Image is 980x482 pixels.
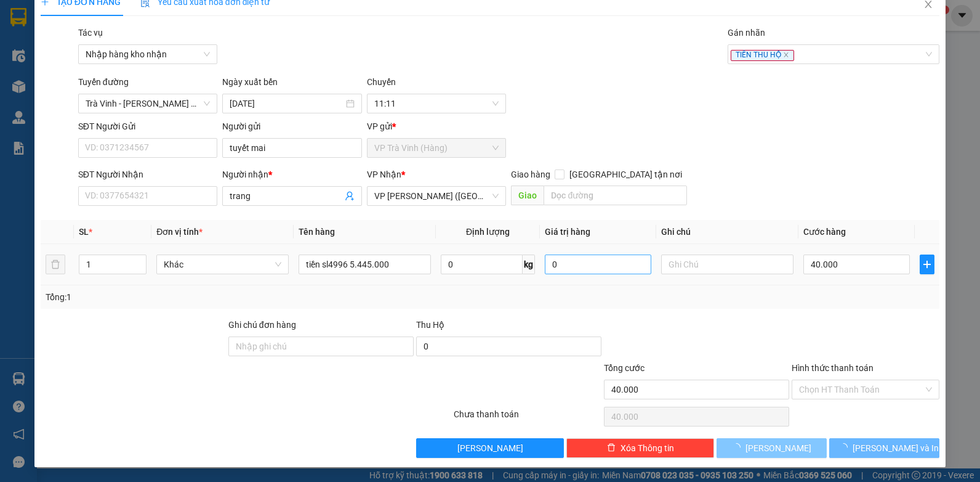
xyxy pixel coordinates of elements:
[656,220,798,244] th: Ghi chú
[920,255,934,274] button: plus
[32,80,105,92] span: KO BAO HƯ BỂ (
[299,255,431,274] input: VD: Bàn, Ghế
[920,259,934,269] span: plus
[457,441,523,455] span: [PERSON_NAME]
[78,120,218,133] div: SĐT Người Gửi
[86,94,211,113] span: Trà Vinh - Hồ Chí Minh (TIỀN HÀNG)
[156,227,203,237] span: Đơn vị tính
[717,438,827,458] button: [PERSON_NAME]
[367,170,401,179] span: VP Nhận
[222,120,362,133] div: Người gửi
[728,28,765,38] label: Gán nhãn
[604,363,645,373] span: Tổng cước
[803,227,846,237] span: Cước hàng
[374,187,499,205] span: VP Trần Phú (Hàng)
[566,438,714,458] button: deleteXóa Thông tin
[829,438,939,458] button: [PERSON_NAME] và In
[792,363,874,373] label: Hình thức thanh toán
[228,337,414,356] input: Ghi chú đơn hàng
[544,186,686,205] input: Dọc đường
[621,441,674,455] span: Xóa Thông tin
[34,53,119,65] span: VP Trà Vinh (Hàng)
[732,443,745,452] span: loading
[5,24,145,47] span: VP [PERSON_NAME] ([GEOGRAPHIC_DATA]) -
[5,80,105,92] span: GIAO:
[452,407,603,429] div: Chưa thanh toán
[299,227,335,237] span: Tên hàng
[230,97,343,110] input: 13/10/2025
[374,139,499,157] span: VP Trà Vinh (Hàng)
[222,168,362,181] div: Người nhận
[783,52,789,58] span: close
[113,36,145,47] span: TRANG
[661,255,793,274] input: Ghi Chú
[511,170,550,179] span: Giao hàng
[523,255,535,274] span: kg
[416,320,444,330] span: Thu Hộ
[79,227,89,237] span: SL
[345,191,355,201] span: user-add
[5,24,180,47] p: GỬI:
[66,67,117,78] span: TUYẾT MAI
[41,7,143,18] strong: BIÊN NHẬN GỬI HÀNG
[367,75,507,94] div: Chuyến
[374,94,499,113] span: 11:11
[545,255,651,274] input: 0
[607,443,616,453] span: delete
[731,50,794,61] span: TIỀN THU HỘ
[222,75,362,94] div: Ngày xuất bến
[78,75,218,94] div: Tuyến đường
[545,227,590,237] span: Giá trị hàng
[46,290,379,304] div: Tổng: 1
[416,438,564,458] button: [PERSON_NAME]
[78,28,103,38] label: Tác vụ
[5,67,117,78] span: 0939098787 -
[853,441,939,455] span: [PERSON_NAME] và In
[164,255,281,274] span: Khác
[564,168,687,181] span: [GEOGRAPHIC_DATA] tận nơi
[5,53,180,65] p: NHẬN:
[86,45,211,63] span: Nhập hàng kho nhận
[511,186,544,205] span: Giao
[839,443,853,452] span: loading
[367,120,507,133] div: VP gửi
[46,255,65,274] button: delete
[228,320,296,330] label: Ghi chú đơn hàng
[745,441,811,455] span: [PERSON_NAME]
[78,168,218,181] div: SĐT Người Nhận
[466,227,510,237] span: Định lượng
